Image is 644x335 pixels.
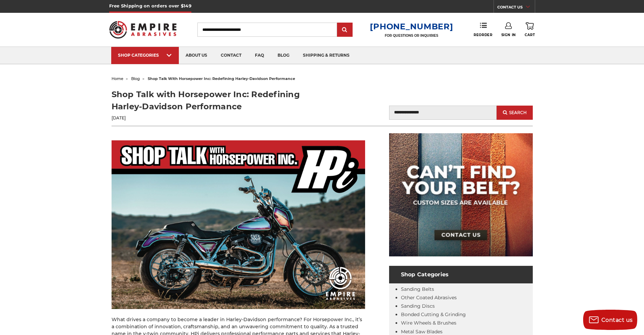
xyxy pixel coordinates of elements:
[401,311,466,317] a: Bonded Cutting & Grinding
[509,110,527,115] span: Search
[296,47,356,64] a: shipping & returns
[112,76,123,81] a: home
[370,33,453,38] p: FOR QUESTIONS OR INQUIRIES
[497,3,535,13] a: CONTACT US
[525,22,535,37] a: Cart
[109,17,177,43] img: Empire Abrasives
[497,106,532,120] button: Search
[248,47,271,64] a: faq
[525,33,535,37] span: Cart
[118,53,172,58] div: SHOP CATEGORIES
[148,76,295,81] span: shop talk with horsepower inc: redefining harley-davidson performance
[370,22,453,31] a: [PHONE_NUMBER]
[214,47,248,64] a: contact
[601,317,633,323] span: Contact us
[131,76,140,81] a: blog
[112,88,322,113] h1: Shop Talk with Horsepower Inc: Redefining Harley-Davidson Performance
[401,286,434,292] a: Sanding Belts
[271,47,296,64] a: blog
[389,266,533,283] h4: Shop Categories
[112,140,365,309] img: Empire Abrasives' Shop Talk with Horsepower Inc: Redefining Harley-Davidson Performance
[401,320,456,326] a: Wire Wheels & Brushes
[474,33,492,37] span: Reorder
[338,23,352,37] input: Submit
[179,47,214,64] a: about us
[501,33,516,37] span: Sign In
[401,295,457,301] a: Other Coated Abrasives
[474,22,492,37] a: Reorder
[583,310,637,330] button: Contact us
[112,115,322,121] p: [DATE]
[401,329,443,335] a: Metal Saw Blades
[401,303,435,309] a: Sanding Discs
[389,133,533,256] img: promo banner for custom belts.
